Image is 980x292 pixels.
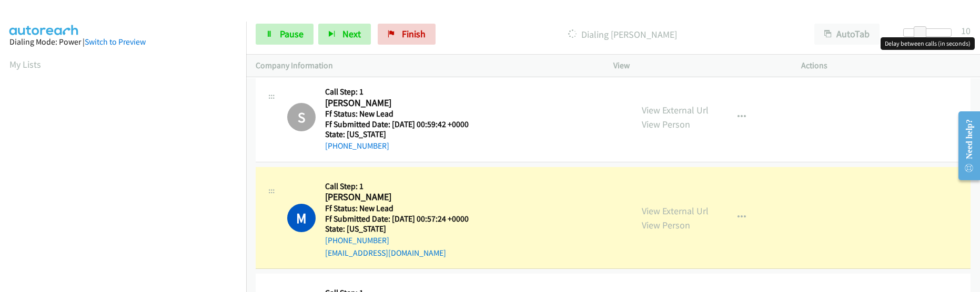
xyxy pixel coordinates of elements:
[950,104,980,187] iframe: Resource Center
[325,203,482,214] h5: Ff Status: New Lead
[9,58,41,70] a: My Lists
[325,235,389,245] a: [PHONE_NUMBER]
[325,214,482,224] h5: Ff Submitted Date: [DATE] 00:57:24 +0000
[9,36,237,48] div: Dialing Mode: Power |
[961,24,971,38] div: 10
[450,27,795,41] p: Dialing [PERSON_NAME]
[325,141,389,151] a: [PHONE_NUMBER]
[280,28,304,40] span: Pause
[85,37,146,47] a: Switch to Preview
[325,191,482,203] h2: [PERSON_NAME]
[342,28,361,40] span: Next
[378,24,436,45] a: Finish
[325,119,482,130] h5: Ff Submitted Date: [DATE] 00:59:42 +0000
[801,59,971,72] p: Actions
[325,224,482,234] h5: State: [US_STATE]
[642,118,690,130] a: View Person
[814,24,880,45] button: AutoTab
[642,104,709,116] a: View External Url
[325,97,482,109] h2: [PERSON_NAME]
[325,248,446,258] a: [EMAIL_ADDRESS][DOMAIN_NAME]
[642,205,709,217] a: View External Url
[287,103,316,131] h1: S
[613,59,783,72] p: View
[287,204,316,232] h1: M
[325,129,482,140] h5: State: [US_STATE]
[642,219,690,231] a: View Person
[402,28,426,40] span: Finish
[325,109,482,119] h5: Ff Status: New Lead
[325,87,482,97] h5: Call Step: 1
[318,24,371,45] button: Next
[881,37,975,50] div: Delay between calls (in seconds)
[256,59,594,72] p: Company Information
[325,181,482,192] h5: Call Step: 1
[256,24,314,45] a: Pause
